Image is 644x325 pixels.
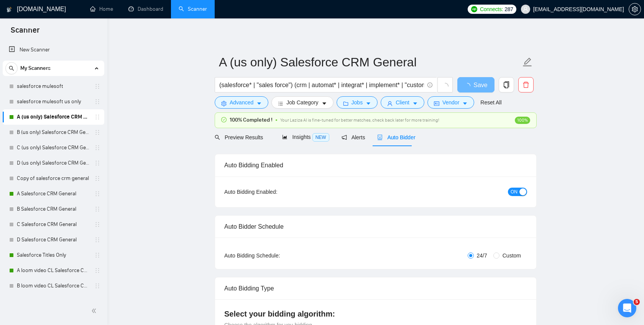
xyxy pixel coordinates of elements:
div: Auto Bidding Type [224,277,527,299]
a: C Salesforce CRM General [17,217,90,232]
div: Auto Bidder Schedule [224,216,527,238]
a: dashboardDashboard [128,6,163,12]
span: holder [94,206,100,212]
button: userClientcaret-down [381,96,424,109]
span: ON [511,188,517,196]
div: Auto Bidding Enabled [224,154,527,176]
span: 287 [504,5,513,13]
span: bars [278,101,283,106]
button: idcardVendorcaret-down [427,96,474,109]
span: 5 [634,299,640,305]
span: holder [94,221,100,228]
span: holder [94,191,100,197]
span: holder [94,175,100,181]
span: Custom [499,251,524,260]
span: caret-down [412,101,418,106]
a: A (us only) Salesforce CRM General [17,109,90,125]
span: holder [94,252,100,258]
span: Advanced [230,98,253,107]
span: user [523,7,528,12]
a: Copy of salesforce crm general [17,171,90,186]
span: Auto Bidder [377,134,415,140]
span: check-circle [221,117,227,122]
span: Client [396,98,409,107]
span: 24/7 [474,251,490,260]
img: upwork-logo.png [471,6,477,12]
span: edit [522,57,532,67]
span: setting [629,6,641,12]
span: setting [221,101,227,106]
span: NEW [312,133,329,142]
button: barsJob Categorycaret-down [271,96,333,109]
span: robot [377,135,383,140]
a: D (us only) Salesforce CRM General [17,155,90,171]
span: user [387,101,393,106]
div: Auto Bidding Schedule: [224,251,325,260]
span: info-circle [427,82,432,87]
span: loading [464,83,473,89]
a: B loom video CL Salesforce CRM General [17,278,90,294]
span: idcard [434,101,439,106]
button: setting [629,3,641,15]
a: A loom video CL Salesforce CRM General [17,263,90,278]
span: Jobs [352,98,363,107]
span: holder [94,99,100,105]
span: Your Laziza AI is fine-tuned for better matches, check back later for more training! [280,117,439,123]
span: caret-down [256,101,262,106]
span: 100% [515,117,530,124]
a: salesforce mulesoft us only [17,94,90,109]
span: caret-down [366,101,371,106]
a: B Salesforce CRM General [17,201,90,217]
span: Insights [282,134,329,140]
a: B (us only) Salesforce CRM General [17,125,90,140]
a: New Scanner [9,42,98,58]
button: search [5,62,18,74]
button: copy [499,77,514,92]
a: salesforce mulesoft [17,79,90,94]
span: search [215,135,220,140]
button: delete [518,77,534,92]
input: Search Freelance Jobs... [219,80,424,90]
span: holder [94,237,100,243]
span: Job Category [286,98,318,107]
span: notification [342,135,347,140]
button: Save [457,77,495,92]
span: holder [94,160,100,166]
a: C (us only) Salesforce CRM General [17,140,90,155]
span: caret-down [322,101,327,106]
span: Preview Results [215,134,270,140]
iframe: Intercom live chat [618,299,636,317]
button: settingAdvancedcaret-down [215,96,268,109]
span: holder [94,114,100,120]
span: My Scanners [20,61,51,76]
span: caret-down [462,101,468,106]
span: holder [94,267,100,274]
a: C loom video CL Salesforce CRM General [17,294,90,309]
span: double-left [91,307,99,315]
div: Auto Bidding Enabled: [224,188,325,196]
a: Salesforce Titles Only [17,247,90,263]
span: Connects: [480,5,503,13]
li: New Scanner [3,42,104,58]
span: copy [499,81,514,88]
span: loading [442,83,449,90]
span: delete [519,81,533,88]
span: holder [94,129,100,135]
a: searchScanner [179,6,207,12]
span: Alerts [342,134,365,140]
a: setting [629,6,641,12]
span: 100% Completed ! [230,116,273,124]
a: homeHome [90,6,113,12]
button: folderJobscaret-down [337,96,378,109]
span: Scanner [5,25,46,41]
span: folder [343,101,348,106]
span: Vendor [442,98,459,107]
a: A Salesforce CRM General [17,186,90,201]
input: Scanner name... [219,53,521,72]
span: holder [94,283,100,289]
span: search [6,66,17,71]
span: holder [94,145,100,151]
h4: Select your bidding algorithm: [224,309,527,319]
a: Reset All [480,98,501,107]
a: D Salesforce CRM General [17,232,90,247]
